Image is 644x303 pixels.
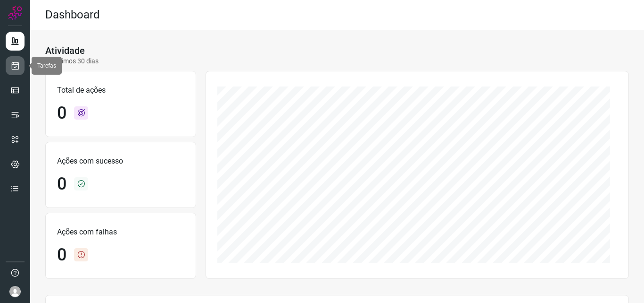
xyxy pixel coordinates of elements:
[57,85,184,96] p: Total de ações
[45,8,100,22] h2: Dashboard
[57,245,66,265] h1: 0
[57,174,66,194] h1: 0
[57,156,184,167] p: Ações com sucesso
[37,62,56,69] span: Tarefas
[45,56,99,66] p: Últimos 30 dias
[57,103,66,123] h1: 0
[57,226,184,238] p: Ações com falhas
[45,45,85,56] h3: Atividade
[8,6,22,20] img: Logo
[9,286,21,297] img: avatar-user-boy.jpg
